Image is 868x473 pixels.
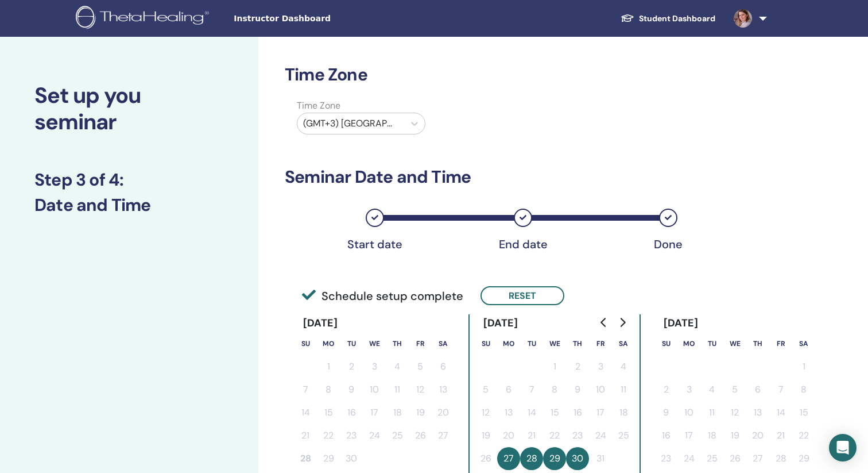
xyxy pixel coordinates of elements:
button: 11 [386,378,409,401]
button: 10 [589,378,612,401]
h3: Step 3 of 4 : [34,170,224,190]
th: Thursday [746,332,769,355]
button: 15 [792,401,815,424]
button: 4 [612,355,635,378]
button: 25 [612,424,635,447]
a: Student Dashboard [611,8,724,29]
button: 4 [386,355,409,378]
button: 11 [700,401,723,424]
button: 24 [677,447,700,470]
button: 23 [566,424,589,447]
button: 1 [543,355,566,378]
button: 18 [386,401,409,424]
button: 27 [746,447,769,470]
button: 13 [497,401,520,424]
button: 27 [432,424,455,447]
button: 22 [317,424,340,447]
button: 10 [363,378,386,401]
th: Wednesday [723,332,746,355]
h2: Set up you seminar [34,83,224,135]
button: 21 [520,424,543,447]
button: 3 [363,355,386,378]
th: Friday [409,332,432,355]
th: Monday [497,332,520,355]
button: 15 [543,401,566,424]
button: 5 [474,378,497,401]
button: 24 [363,424,386,447]
div: End date [494,237,552,251]
h3: Time Zone [285,64,736,85]
button: 30 [566,447,589,470]
div: Done [640,237,697,251]
button: 19 [474,424,497,447]
button: 24 [589,424,612,447]
button: 9 [654,401,677,424]
th: Friday [589,332,612,355]
button: 20 [746,424,769,447]
button: 29 [792,447,815,470]
button: 22 [543,424,566,447]
button: 14 [520,401,543,424]
button: 7 [294,378,317,401]
label: Time Zone [290,99,432,113]
button: 21 [769,424,792,447]
th: Tuesday [700,332,723,355]
button: 14 [769,401,792,424]
button: 6 [432,355,455,378]
button: 26 [723,447,746,470]
button: 25 [386,424,409,447]
th: Monday [317,332,340,355]
button: 2 [340,355,363,378]
button: 28 [769,447,792,470]
div: Open Intercom Messenger [829,434,857,462]
button: 29 [317,447,340,470]
button: 28 [294,447,317,470]
button: 12 [409,378,432,401]
th: Saturday [432,332,455,355]
button: 17 [589,401,612,424]
button: 29 [543,447,566,470]
th: Sunday [654,332,677,355]
button: 19 [409,401,432,424]
h3: Seminar Date and Time [285,167,736,187]
button: 11 [612,378,635,401]
button: 13 [432,378,455,401]
span: Instructor Dashboard [234,13,406,25]
div: [DATE] [474,314,528,332]
button: 12 [474,401,497,424]
button: 20 [432,401,455,424]
button: 3 [589,355,612,378]
button: 8 [543,378,566,401]
button: 12 [723,401,746,424]
button: Go to next month [613,311,631,334]
th: Wednesday [543,332,566,355]
button: 26 [409,424,432,447]
button: 15 [317,401,340,424]
button: 3 [677,378,700,401]
button: 27 [497,447,520,470]
th: Tuesday [520,332,543,355]
button: 5 [723,378,746,401]
button: 19 [723,424,746,447]
th: Thursday [386,332,409,355]
div: [DATE] [294,314,347,332]
img: graduation-cap-white.svg [621,13,634,23]
button: 1 [317,355,340,378]
button: 7 [520,378,543,401]
button: 8 [317,378,340,401]
th: Saturday [792,332,815,355]
button: 2 [654,378,677,401]
button: 25 [700,447,723,470]
button: 6 [497,378,520,401]
button: 2 [566,355,589,378]
button: 1 [792,355,815,378]
span: Schedule setup complete [302,287,463,305]
th: Saturday [612,332,635,355]
div: Start date [346,237,404,251]
img: default.jpg [734,9,752,28]
button: 4 [700,378,723,401]
button: 10 [677,401,700,424]
th: Sunday [294,332,317,355]
button: 18 [612,401,635,424]
h3: Date and Time [34,195,224,216]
